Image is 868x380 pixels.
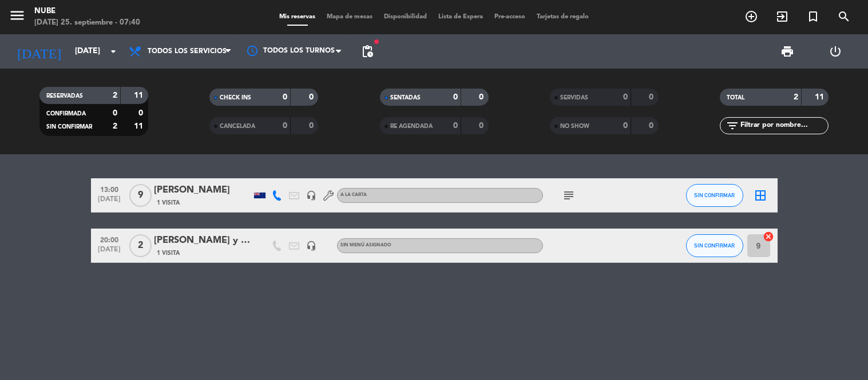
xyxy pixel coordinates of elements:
div: LOG OUT [811,34,859,69]
span: NO SHOW [560,123,589,129]
strong: 11 [134,91,145,99]
span: [DATE] [95,246,124,259]
strong: 2 [794,93,798,101]
span: Sin menú asignado [340,243,391,247]
span: Mis reservas [274,14,321,20]
span: CONFIRMADA [46,111,86,117]
span: fiber_manual_record [373,38,380,45]
strong: 0 [623,93,628,101]
button: menu [9,7,26,28]
i: subject [562,189,576,202]
i: headset_mic [306,190,316,201]
i: [DATE] [9,39,69,64]
span: print [780,45,794,58]
span: RE AGENDADA [390,123,433,129]
button: SIN CONFIRMAR [686,234,743,257]
div: [DATE] 25. septiembre - 07:40 [34,17,140,29]
strong: 0 [453,122,458,130]
strong: 0 [479,122,486,130]
span: Mapa de mesas [321,14,378,20]
span: Pre-acceso [489,14,531,20]
i: filter_list [726,119,739,133]
span: 2 [129,234,152,257]
span: A LA CARTA [340,193,367,197]
strong: 0 [113,109,117,117]
span: Disponibilidad [378,14,433,20]
input: Filtrar por nombre... [739,119,828,132]
span: SIN CONFIRMAR [46,124,92,130]
span: 1 Visita [157,249,180,258]
strong: 0 [309,122,316,130]
span: 9 [129,184,152,207]
span: CANCELADA [220,123,255,129]
span: SENTADAS [390,95,421,101]
i: border_all [754,189,767,202]
strong: 0 [283,122,287,130]
span: [DATE] [95,195,124,209]
strong: 0 [138,109,145,117]
span: Todos los servicios [148,47,227,55]
strong: 0 [649,122,656,130]
strong: 11 [815,93,826,101]
span: SIN CONFIRMAR [694,242,735,249]
span: pending_actions [360,45,374,58]
strong: 0 [309,93,316,101]
span: Lista de Espera [433,14,489,20]
strong: 0 [623,122,628,130]
i: power_settings_new [829,45,842,58]
strong: 2 [113,91,117,99]
button: SIN CONFIRMAR [686,184,743,207]
i: arrow_drop_down [106,45,120,58]
strong: 0 [283,93,287,101]
i: search [837,10,851,23]
strong: 0 [649,93,656,101]
strong: 11 [134,122,145,130]
span: 13:00 [95,182,124,195]
i: turned_in_not [806,10,820,23]
span: RESERVADAS [46,93,83,99]
i: menu [9,7,26,24]
strong: 0 [479,93,486,101]
strong: 0 [453,93,458,101]
span: CHECK INS [220,95,251,101]
i: headset_mic [306,241,316,251]
div: [PERSON_NAME] [154,183,251,198]
i: add_circle_outline [744,10,758,23]
strong: 2 [113,122,117,130]
span: TOTAL [727,95,744,101]
span: 1 Visita [157,198,180,207]
div: [PERSON_NAME] y [PERSON_NAME] [154,233,251,248]
span: SERVIDAS [560,95,588,101]
span: 20:00 [95,233,124,246]
span: SIN CONFIRMAR [694,192,735,198]
span: Tarjetas de regalo [531,14,594,20]
div: Nube [34,6,140,17]
i: cancel [763,231,774,242]
i: exit_to_app [775,10,789,23]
